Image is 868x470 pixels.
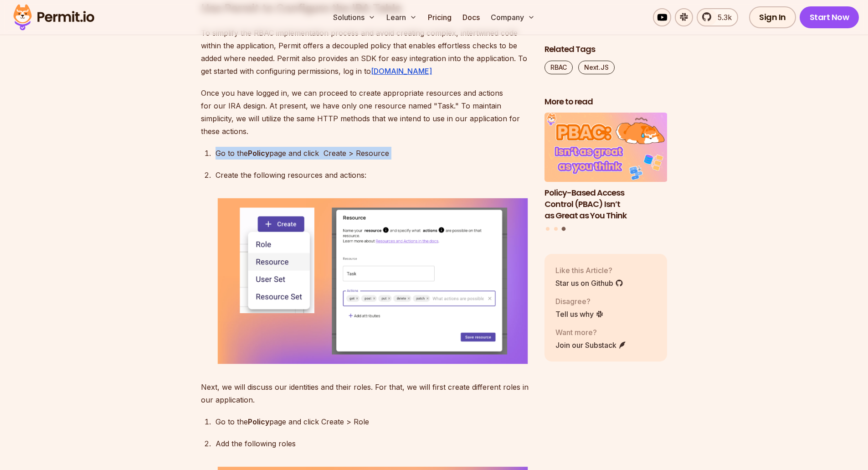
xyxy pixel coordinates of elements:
[544,113,668,232] div: Posts
[544,44,668,55] h2: Related Tags
[329,8,379,26] button: Solutions
[544,61,573,74] a: RBAC
[424,8,455,26] a: Pricing
[555,309,604,320] a: Tell us why
[544,113,668,222] li: 3 of 3
[555,327,627,338] p: Want more?
[216,196,530,367] img: Frame 68089.png
[216,415,530,428] p: Go to the page and click Create > Role
[555,340,627,351] a: Join our Substack
[544,113,668,182] img: Policy-Based Access Control (PBAC) Isn’t as Great as You Think
[487,8,539,26] button: Company
[749,6,796,28] a: Sign In
[248,149,269,158] strong: Policy
[201,26,530,77] p: To simplify the RBAC implementation process and avoid creating complex, intertwined code within t...
[216,437,530,450] p: Add the following roles
[544,96,668,108] h2: More to read
[544,113,668,222] a: Policy-Based Access Control (PBAC) Isn’t as Great as You ThinkPolicy-Based Access Control (PBAC) ...
[555,278,623,289] a: Star us on Github
[555,265,623,276] p: Like this Article?
[248,417,269,426] strong: Policy
[555,296,604,307] p: Disagree?
[371,67,432,76] a: [DOMAIN_NAME]
[697,8,738,26] a: 5.3k
[459,8,483,26] a: Docs
[800,6,859,28] a: Start Now
[9,2,98,33] img: Permit logo
[712,12,732,23] span: 5.3k
[383,8,421,26] button: Learn
[201,87,530,138] p: Once you have logged in, we can proceed to create appropriate resources and actions for our IRA d...
[546,227,550,231] button: Go to slide 1
[578,61,615,74] a: Next.JS
[216,169,530,181] p: Create the following resources and actions:
[554,227,558,231] button: Go to slide 2
[544,187,668,221] h3: Policy-Based Access Control (PBAC) Isn’t as Great as You Think
[201,381,530,406] p: Next, we will discuss our identities and their roles. For that, we will first create different ro...
[216,147,530,160] p: Go to the page and click Create > Resource
[562,227,566,231] button: Go to slide 3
